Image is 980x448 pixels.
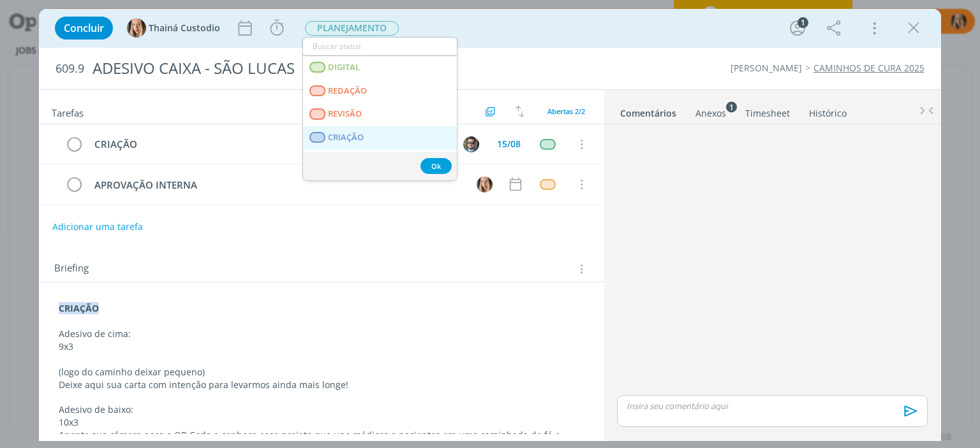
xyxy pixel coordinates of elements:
[59,328,584,340] p: Adesivo de cima:
[695,107,726,120] div: Anexos
[59,403,584,416] p: Adesivo de baixo:
[127,18,220,38] button: TThainá Custodio
[497,140,521,148] div: 15/08
[52,215,144,238] button: Adicionar uma tarefa
[59,416,584,429] p: 10x3
[329,62,360,73] span: DIGITAL
[516,106,524,117] img: arrow-down-up.svg
[87,53,557,84] div: ADESIVO CAIXA - SÃO LUCAS
[149,24,220,33] span: Thainá Custodio
[463,136,479,152] img: R
[39,9,940,441] div: dialog
[127,18,146,38] img: T
[59,366,584,379] p: (logo do caminho deixar pequeno)
[787,18,808,38] button: 1
[477,177,493,192] img: T
[56,62,84,76] span: 609.9
[64,23,104,33] span: Concluir
[726,101,737,112] sup: 1
[329,109,362,119] span: REVISÃO
[55,17,113,40] button: Concluir
[59,302,99,314] strong: CRIAÇÃO
[329,86,367,96] span: REDAÇÃO
[731,62,802,74] a: [PERSON_NAME]
[54,261,89,277] span: Briefing
[798,17,808,28] div: 1
[303,38,457,55] input: Buscar status
[59,379,584,391] p: Deixe aqui sua carta com intenção para levarmos ainda mais longe!
[89,177,464,193] div: APROVAÇÃO INTERNA
[420,158,452,174] button: Ok
[808,101,847,120] a: Histórico
[547,106,585,116] span: Abertas 2/2
[745,101,791,120] a: Timesheet
[304,20,399,36] button: PLANEJAMENTO
[59,340,584,353] p: 9x3
[329,133,364,143] span: CRIAÇÃO
[462,134,481,154] button: R
[475,175,494,194] button: T
[89,136,451,152] div: CRIAÇÃO
[813,62,924,74] a: CAMINHOS DE CURA 2025
[620,101,677,120] a: Comentários
[52,104,84,119] span: Tarefas
[302,37,457,181] ul: PLANEJAMENTO
[305,21,399,36] span: PLANEJAMENTO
